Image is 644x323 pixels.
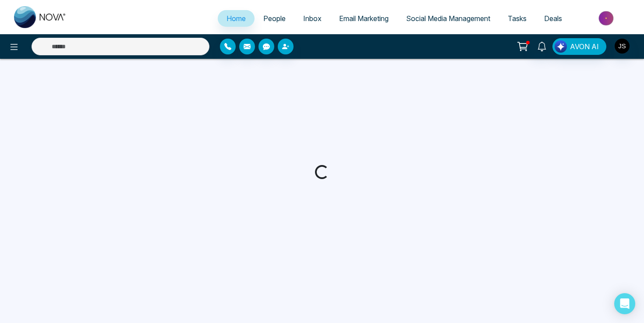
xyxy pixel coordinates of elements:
span: Tasks [508,14,527,23]
a: Inbox [294,10,330,27]
a: Tasks [499,10,535,27]
span: Deals [544,14,562,23]
div: Open Intercom Messenger [614,293,635,314]
button: AVON AI [552,38,606,55]
span: Home [226,14,246,23]
span: People [263,14,286,23]
span: Social Media Management [406,14,490,23]
a: Social Media Management [397,10,499,27]
img: Market-place.gif [575,8,639,28]
img: Lead Flow [555,40,567,53]
img: User Avatar [615,39,630,54]
a: Deals [535,10,571,27]
img: Nova CRM Logo [14,6,67,28]
span: AVON AI [570,41,599,52]
span: Inbox [303,14,322,23]
span: Email Marketing [339,14,389,23]
a: Email Marketing [330,10,397,27]
a: People [255,10,294,27]
a: Home [218,10,255,27]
